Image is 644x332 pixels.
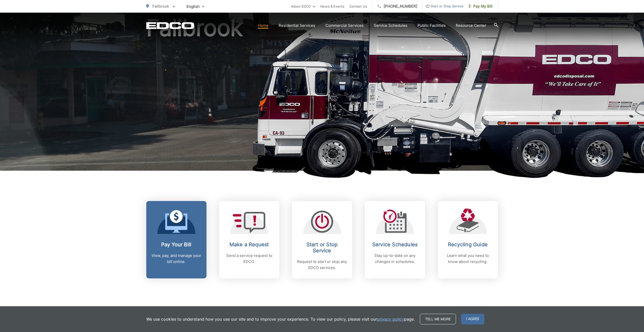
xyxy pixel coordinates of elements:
[325,23,364,29] a: Commercial Services
[279,23,315,29] a: Residential Services
[219,201,279,278] a: Make a Request Send a service request to EDCO.
[146,15,498,175] h1: Fallbrook
[258,23,268,29] a: Home
[146,22,194,29] a: EDCD logo. Return to the homepage.
[291,3,315,9] a: About EDCO
[438,201,498,278] a: Recycling Guide Learn what you need to know about recycling.
[224,241,274,248] h2: Make a Request
[377,316,404,322] a: privacy policy
[151,241,201,248] h2: Pay Your Bill
[374,23,407,29] a: Service Schedules
[297,259,347,271] p: Request to start or stop any EDCO services.
[370,241,420,248] h2: Service Schedules
[183,2,208,11] span: English
[146,201,206,278] a: Pay Your Bill View, pay, and manage your bill online.
[418,23,446,29] a: Public Facilities
[297,241,347,254] h2: Start or Stop Service
[443,241,493,248] h2: Recycling Guide
[365,201,425,278] a: Service Schedules Stay up-to-date on any changes in schedules.
[370,253,420,265] p: Stay up-to-date on any changes in schedules.
[320,3,344,9] a: News & Events
[469,3,493,9] span: Pay My Bill
[146,316,415,322] p: We use cookies to understand how you use our site and to improve your experience. To view our pol...
[443,253,493,265] p: Learn what you need to know about recycling.
[461,314,484,324] span: I agree
[224,253,274,265] p: Send a service request to EDCO.
[349,3,367,9] a: Contact Us
[456,23,486,29] a: Resource Center
[152,4,169,9] span: Fallbrook
[151,253,201,265] p: View, pay, and manage your bill online.
[420,314,456,324] a: Tell me more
